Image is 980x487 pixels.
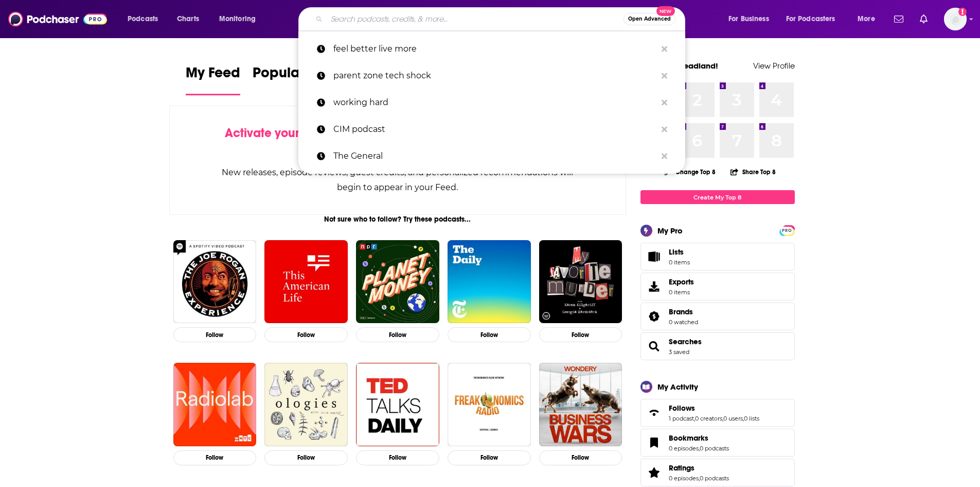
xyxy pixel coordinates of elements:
a: Bookmarks [644,435,665,450]
span: More [858,12,875,26]
div: Search podcasts, credits, & more... [308,7,695,31]
span: Lists [669,247,690,257]
img: Radiolab [173,363,257,446]
a: View Profile [753,61,795,71]
svg: Add a profile image [958,8,967,16]
img: This American Life [264,240,348,324]
span: Bookmarks [640,429,795,457]
span: 0 items [669,259,690,266]
span: Follows [640,399,795,427]
span: Podcasts [128,12,158,26]
p: parent zone tech shock [333,62,656,89]
span: Lists [644,249,665,264]
a: 0 podcasts [700,475,729,482]
a: CIM podcast [298,116,685,143]
img: The Daily [448,240,531,324]
span: , [722,415,723,422]
img: The Joe Rogan Experience [173,240,257,324]
span: Exports [669,277,694,287]
a: Create My Top 8 [640,190,795,204]
span: Searches [640,332,795,360]
button: Follow [539,450,622,465]
a: 0 podcasts [700,445,729,452]
a: 0 lists [744,415,759,422]
span: Logged in as headlandconsultancy [944,8,967,30]
span: Charts [177,12,199,26]
span: Ratings [669,463,694,473]
a: Lists [640,243,795,271]
div: by following Podcasts, Creators, Lists, and other Users! [221,126,575,156]
img: User Profile [944,8,967,30]
a: Brands [669,307,698,316]
p: feel better live more [333,36,656,62]
button: Follow [264,450,348,465]
a: My Favorite Murder with Karen Kilgariff and Georgia Hardstark [539,240,622,324]
img: Planet Money [356,240,439,324]
button: open menu [212,11,269,27]
span: Brands [640,303,795,330]
span: , [699,475,700,482]
a: 0 creators [695,415,722,422]
span: New [656,6,675,16]
button: Follow [356,450,439,465]
div: Not sure who to follow? Try these podcasts... [169,215,627,224]
div: My Pro [657,226,683,236]
img: TED Talks Daily [356,363,439,446]
a: Ratings [669,463,729,473]
span: , [743,415,744,422]
a: PRO [781,226,793,234]
a: Exports [640,273,795,300]
img: Business Wars [539,363,622,446]
a: 0 users [723,415,743,422]
a: Follows [644,406,665,420]
a: 0 watched [669,318,698,326]
span: , [694,415,695,422]
button: Change Top 8 [658,165,722,178]
a: Bookmarks [669,433,729,443]
button: Share Top 8 [730,162,776,182]
input: Search podcasts, credits, & more... [327,11,623,27]
a: My Feed [186,64,240,95]
span: , [699,445,700,452]
button: open menu [721,11,782,27]
span: Open Advanced [628,16,671,22]
a: Brands [644,309,665,324]
span: Exports [644,279,665,294]
span: Popular Feed [253,64,340,88]
span: Lists [669,247,684,257]
a: 0 episodes [669,475,699,482]
span: Searches [669,337,702,346]
span: Follows [669,404,695,413]
button: Follow [356,327,439,342]
img: Podchaser - Follow, Share and Rate Podcasts [8,9,107,29]
a: Follows [669,404,759,413]
button: Follow [448,327,531,342]
img: Freakonomics Radio [448,363,531,446]
p: working hard [333,89,656,116]
img: Ologies with Alie Ward [264,363,348,446]
span: Monitoring [219,12,256,26]
span: 0 items [669,289,694,296]
span: For Podcasters [786,12,835,26]
a: working hard [298,89,685,116]
button: Follow [173,450,257,465]
button: Follow [173,327,257,342]
a: 0 episodes [669,445,699,452]
div: My Activity [657,382,698,392]
a: parent zone tech shock [298,62,685,89]
p: CIM podcast [333,116,656,143]
button: open menu [120,11,171,27]
span: Brands [669,307,693,316]
button: Follow [539,327,622,342]
span: For Business [728,12,769,26]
